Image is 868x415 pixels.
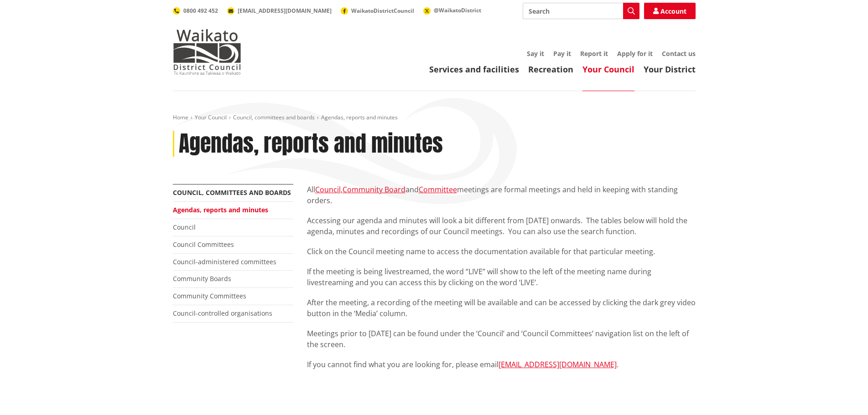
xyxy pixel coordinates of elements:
[351,7,414,15] span: WaikatoDistrictCouncil
[173,240,234,249] a: Council Committees
[580,49,608,58] a: Report it
[173,188,291,197] a: Council, committees and boards
[173,113,188,121] a: Home
[315,184,341,195] a: Council
[343,184,405,195] a: Community Board
[195,113,227,121] a: Your Council
[173,114,696,122] nav: breadcrumb
[227,7,332,15] a: [EMAIL_ADDRESS][DOMAIN_NAME]
[617,49,653,58] a: Apply for it
[173,7,218,15] a: 0800 492 452
[423,6,481,14] a: @WaikatoDistrict
[307,215,687,236] span: Accessing our agenda and minutes will look a bit different from [DATE] onwards. The tables below ...
[183,7,218,15] span: 0800 492 452
[553,49,571,58] a: Pay it
[307,266,696,288] p: If the meeting is being livestreamed, the word “LIVE” will show to the left of the meeting name d...
[644,64,696,75] a: Your District
[173,223,196,231] a: Council
[173,257,276,266] a: Council-administered committees
[419,184,457,195] a: Committee
[662,49,696,58] a: Contact us
[582,64,634,75] a: Your Council
[179,131,443,157] h1: Agendas, reports and minutes
[173,292,246,300] a: Community Committees
[307,328,696,350] p: Meetings prior to [DATE] can be found under the ‘Council’ and ‘Council Committees’ navigation lis...
[644,3,696,19] a: Account
[434,6,481,14] span: @WaikatoDistrict
[233,113,315,121] a: Council, committees and boards
[173,29,241,75] img: Waikato District Council - Te Kaunihera aa Takiwaa o Waikato
[173,205,268,214] a: Agendas, reports and minutes
[307,184,696,206] p: All , and meetings are formal meetings and held in keeping with standing orders.
[499,359,617,369] a: [EMAIL_ADDRESS][DOMAIN_NAME]
[523,3,639,19] input: Search input
[307,246,696,257] p: Click on the Council meeting name to access the documentation available for that particular meeting.
[429,64,519,75] a: Services and facilities
[238,7,332,15] span: [EMAIL_ADDRESS][DOMAIN_NAME]
[307,297,696,319] p: After the meeting, a recording of the meeting will be available and can be accessed by clicking t...
[307,359,696,370] p: If you cannot find what you are looking for, please email .
[527,49,544,58] a: Say it
[173,309,272,318] a: Council-controlled organisations
[173,274,231,283] a: Community Boards
[321,113,398,121] span: Agendas, reports and minutes
[528,64,573,75] a: Recreation
[341,7,414,15] a: WaikatoDistrictCouncil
